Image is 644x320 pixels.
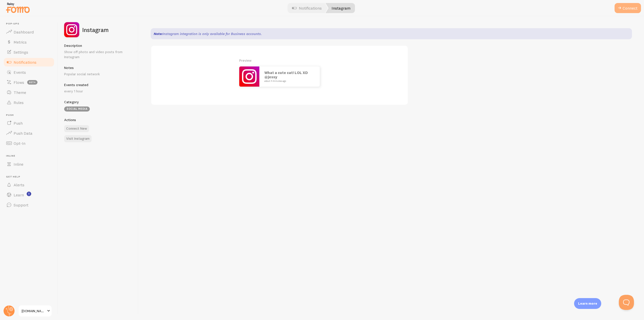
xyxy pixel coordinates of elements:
span: Push Data [14,131,32,136]
div: Learn more [574,298,601,309]
a: Push [3,118,55,128]
h2: Instagram [82,27,109,33]
img: fomo_icons_instagram.svg [64,22,79,37]
p: Preview [239,58,320,63]
h5: Description [64,43,132,48]
a: Opt-In [3,138,55,148]
a: Rules [3,97,55,108]
a: Alerts [3,180,55,190]
span: Flows [14,80,24,85]
span: Pop-ups [6,22,55,25]
img: instagram.png [239,66,259,87]
span: Notifications [14,60,36,65]
span: Rules [14,100,24,105]
span: Events [14,70,26,75]
span: Metrics [14,40,27,45]
a: Notifications [3,57,55,67]
span: Settings [14,50,28,55]
a: [DOMAIN_NAME] [18,305,52,317]
a: Inline [3,159,55,169]
a: Events [3,67,55,77]
span: Push [14,121,23,126]
a: Dashboard [3,27,55,37]
span: Learn [14,192,24,197]
p: Learn more [578,301,597,306]
a: Theme [3,87,55,97]
a: Settings [3,47,55,57]
h5: Actions [64,118,132,122]
span: Dashboard [14,29,34,34]
small: about 4 minutes ago [264,80,313,82]
strong: Note: [154,31,163,36]
h5: Events created [64,83,132,87]
span: beta [27,80,37,85]
svg: <p>Watch New Feature Tutorials!</p> [27,192,31,196]
span: Get Help [6,175,55,179]
img: fomo-relay-logo-orange.svg [5,1,30,14]
button: Connect New [64,125,89,132]
a: Flows beta [3,77,55,87]
p: Show off photo and video posts from Instagram [64,49,132,59]
span: Inline [14,162,23,167]
p: Instagram integration is only available for Business accounts. [154,31,262,36]
span: Inline [6,154,55,158]
h5: Category [64,100,132,104]
a: Visit Instagram [64,135,92,142]
span: Push [6,114,55,117]
span: Alerts [14,182,24,187]
span: Support [14,202,28,207]
p: Popular social network [64,72,132,77]
a: Learn [3,190,55,200]
strong: @jessy [264,75,277,79]
a: Support [3,200,55,210]
a: Push Data [3,128,55,138]
span: Theme [14,90,26,95]
strong: What a cute cat! LOL XD [264,70,308,75]
div: Social media [64,106,90,112]
iframe: Help Scout Beacon - Open [619,295,634,310]
span: [DOMAIN_NAME] [22,308,46,314]
p: every 1 hour [64,89,132,94]
a: Metrics [3,37,55,47]
span: Opt-In [14,141,25,146]
h5: Notes [64,65,132,70]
